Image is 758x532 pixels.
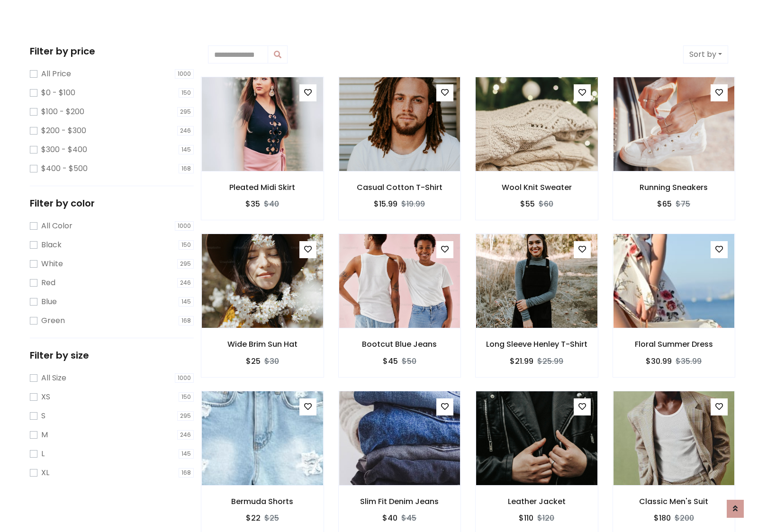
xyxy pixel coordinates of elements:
[476,340,598,349] h6: Long Sleeve Henley T-Shirt
[41,239,62,251] label: Black
[383,357,398,366] h6: $45
[339,340,461,349] h6: Bootcut Blue Jeans
[179,316,194,325] span: 168
[177,107,194,117] span: 295
[41,296,57,307] label: Blue
[646,357,672,366] h6: $30.99
[519,514,533,523] h6: $110
[41,258,63,270] label: White
[179,468,194,478] span: 168
[41,277,55,289] label: Red
[41,125,86,136] label: $200 - $300
[41,315,65,326] label: Green
[41,163,88,174] label: $400 - $500
[537,356,563,367] del: $25.99
[264,198,279,209] del: $40
[339,183,461,192] h6: Casual Cotton T-Shirt
[177,278,194,288] span: 246
[175,221,194,231] span: 1000
[30,350,194,361] h5: Filter by size
[401,198,425,209] del: $19.99
[41,68,71,80] label: All Price
[401,513,416,523] del: $45
[246,357,261,366] h6: $25
[676,198,690,209] del: $75
[264,356,279,367] del: $30
[41,410,45,422] label: S
[402,356,416,367] del: $50
[179,297,194,307] span: 145
[520,199,535,208] h6: $55
[613,340,735,349] h6: Floral Summer Dress
[179,145,194,154] span: 145
[245,199,260,208] h6: $35
[676,356,702,367] del: $35.99
[41,87,75,99] label: $0 - $100
[30,45,194,57] h5: Filter by price
[179,164,194,173] span: 168
[539,198,553,209] del: $60
[41,467,49,478] label: XL
[654,514,671,523] h6: $180
[179,240,194,250] span: 150
[613,183,735,192] h6: Running Sneakers
[41,372,66,384] label: All Size
[374,199,397,208] h6: $15.99
[339,497,461,506] h6: Slim Fit Denim Jeans
[41,220,72,232] label: All Color
[41,429,48,441] label: M
[246,514,261,523] h6: $22
[201,340,324,349] h6: Wide Brim Sun Hat
[41,448,45,460] label: L
[476,183,598,192] h6: Wool Knit Sweater
[177,430,194,440] span: 246
[179,88,194,98] span: 150
[537,513,554,523] del: $120
[175,69,194,79] span: 1000
[41,144,87,155] label: $300 - $400
[41,106,84,117] label: $100 - $200
[683,45,728,63] button: Sort by
[179,392,194,402] span: 150
[382,514,397,523] h6: $40
[201,183,324,192] h6: Pleated Midi Skirt
[179,449,194,459] span: 145
[675,513,694,523] del: $200
[30,198,194,209] h5: Filter by color
[613,497,735,506] h6: Classic Men's Suit
[177,126,194,135] span: 246
[476,497,598,506] h6: Leather Jacket
[510,357,533,366] h6: $21.99
[177,259,194,269] span: 295
[201,497,324,506] h6: Bermuda Shorts
[175,373,194,383] span: 1000
[177,411,194,421] span: 295
[264,513,279,523] del: $25
[657,199,672,208] h6: $65
[41,391,50,403] label: XS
